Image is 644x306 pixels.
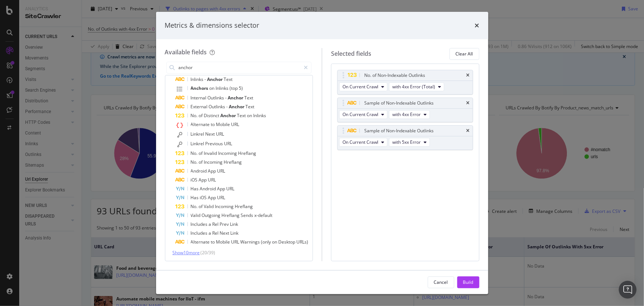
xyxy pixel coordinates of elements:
span: On Current Crawl [342,111,378,118]
div: Available fields [165,48,207,56]
span: to [211,239,216,245]
span: on [210,85,216,91]
span: Linkrel [191,140,206,147]
span: Android [200,186,217,192]
span: Valid [191,212,202,218]
span: Invalid [204,150,218,156]
div: No. of Non-Indexable Outlinks [364,72,425,79]
span: Warnings [241,239,261,245]
span: App [208,194,217,201]
span: Outgoing [202,212,222,218]
span: URL [216,131,224,137]
div: Build [463,279,473,285]
span: External [191,103,209,110]
span: Distinct [204,112,221,119]
span: Alternate [191,121,211,127]
div: times [466,73,470,78]
span: of [199,150,204,156]
span: (only [261,239,272,245]
input: Search by field name [178,62,301,73]
span: Alternate [191,239,211,245]
button: On Current Crawl [339,82,388,91]
span: URL [224,140,233,147]
span: Inlinks [191,76,205,82]
span: Prev [220,221,230,227]
span: No. [191,203,199,210]
span: Includes [191,221,209,227]
span: Anchor [207,76,224,82]
span: On Current Crawl [342,139,378,145]
span: Mobile [216,121,231,127]
span: On Current Crawl [342,84,378,90]
span: No. [191,150,199,156]
div: Sample of Non-Indexable OutlinkstimesOn Current Crawlwith 5xx Error [337,125,473,150]
button: with 5xx Error [389,138,430,147]
span: with 4xx Error [392,111,421,118]
span: Next [206,131,216,137]
span: 5) [239,85,243,91]
span: URL [231,239,241,245]
span: Has [191,194,200,201]
span: Anchor [229,103,246,110]
button: with 4xx Error (Total) [389,82,444,91]
span: Has [191,186,200,192]
span: a [209,221,213,227]
span: No. [191,159,199,165]
span: URLs) [297,239,309,245]
span: (top [230,85,239,91]
span: - [205,76,207,82]
span: Incoming [204,159,224,165]
span: of [199,112,204,119]
span: App [208,168,217,174]
div: Sample of Non-Indexable OutlinkstimesOn Current Crawlwith 4xx Error [337,98,473,122]
div: No. of Non-Indexable OutlinkstimesOn Current Crawlwith 4xx Error (Total) [337,70,473,95]
div: times [466,129,470,133]
span: to [211,121,216,127]
span: Text [245,95,254,101]
div: modal [156,12,488,294]
span: Anchor [228,95,245,101]
span: Sends [241,212,255,218]
span: a [209,230,213,236]
span: URL [231,121,240,127]
span: Outlinks [208,95,225,101]
span: - [225,95,228,101]
span: on [272,239,279,245]
button: Build [457,276,479,288]
span: of [199,203,204,210]
span: - [227,103,229,110]
button: On Current Crawl [339,110,388,119]
button: Cancel [428,276,454,288]
span: Inlinks [254,112,266,119]
span: URL [208,177,216,183]
span: App [217,186,227,192]
div: Sample of Non-Indexable Outlinks [364,127,434,135]
span: Outlinks [209,103,227,110]
span: iOS [200,194,208,201]
span: iOS [191,177,199,183]
span: of [199,159,204,165]
span: with 5xx Error [392,139,421,145]
span: Incoming [218,150,238,156]
div: Clear All [456,51,473,57]
button: Clear All [450,48,479,60]
span: Includes [191,230,209,236]
div: Metrics & dimensions selector [165,21,259,30]
span: Hreflang [222,212,241,218]
span: Link [231,230,239,236]
span: Linkrel [191,131,206,137]
span: Next [220,230,231,236]
span: Desktop [279,239,297,245]
div: Selected fields [331,50,371,58]
span: Previous [206,140,224,147]
span: App [199,177,208,183]
span: URL [227,186,235,192]
span: Rel [213,230,220,236]
span: No. [191,112,199,119]
div: times [466,101,470,105]
button: On Current Crawl [339,138,388,147]
div: times [475,21,479,30]
span: Internal [191,95,208,101]
span: Incoming [215,203,235,210]
div: Open Intercom Messenger [619,281,637,299]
